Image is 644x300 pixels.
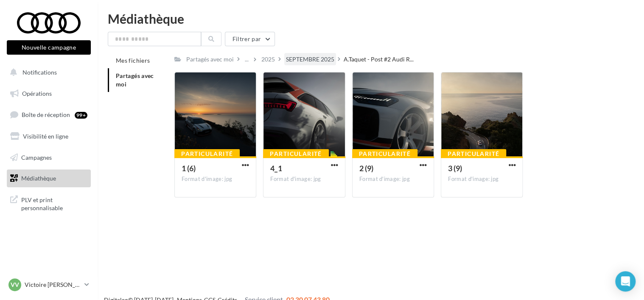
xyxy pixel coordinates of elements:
[261,55,275,64] div: 2025
[5,85,92,103] a: Opérations
[182,175,249,183] div: Format d'image: jpg
[182,164,196,173] span: 1 (6)
[25,281,81,289] p: Victoire [PERSON_NAME]
[22,111,70,118] span: Boîte de réception
[75,112,87,119] div: 99+
[270,175,338,183] div: Format d'image: jpg
[5,106,92,124] a: Boîte de réception99+
[448,175,515,183] div: Format d'image: jpg
[174,149,240,158] div: Particularité
[5,149,92,167] a: Campagnes
[7,277,91,293] a: VV Victoire [PERSON_NAME]
[5,191,92,216] a: PLV et print personnalisable
[263,149,328,158] div: Particularité
[108,12,634,25] div: Médiathèque
[441,149,506,158] div: Particularité
[359,175,427,183] div: Format d'image: jpg
[270,164,282,173] span: 4_1
[5,169,92,187] a: Médiathèque
[116,57,150,64] span: Mes fichiers
[286,55,334,64] div: SEPTEMBRE 2025
[21,175,56,182] span: Médiathèque
[22,69,57,76] span: Notifications
[359,164,373,173] span: 2 (9)
[5,64,89,81] button: Notifications
[23,133,68,140] span: Visibilité en ligne
[21,194,87,212] span: PLV et print personnalisable
[448,164,462,173] span: 3 (9)
[344,55,414,64] span: A.Taquet - Post #2 Audi R...
[615,271,636,292] div: Open Intercom Messenger
[11,281,19,289] span: VV
[21,153,52,161] span: Campagnes
[352,149,417,158] div: Particularité
[225,32,275,46] button: Filtrer par
[7,40,91,55] button: Nouvelle campagne
[5,128,92,145] a: Visibilité en ligne
[116,72,154,88] span: Partagés avec moi
[186,55,234,64] div: Partagés avec moi
[22,90,52,97] span: Opérations
[243,53,250,65] div: ...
